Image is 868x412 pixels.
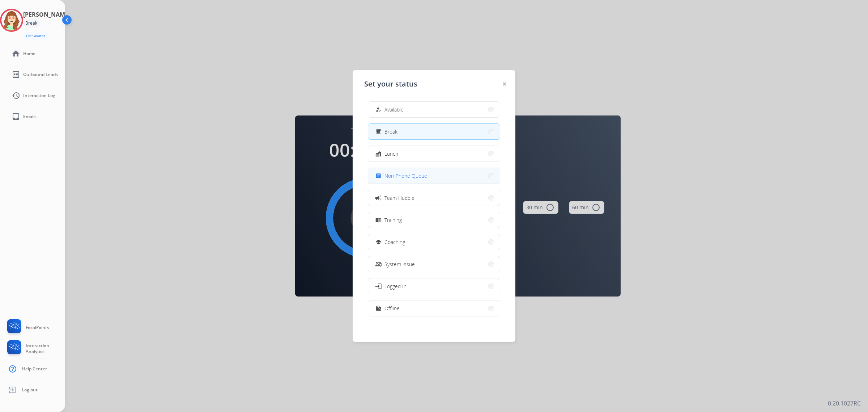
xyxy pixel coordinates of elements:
[23,32,48,40] button: Edit Avatar
[6,319,49,336] a: FocalPoints
[375,173,382,179] mat-icon: assignment
[368,190,500,206] button: Team Huddle
[828,399,861,408] p: 0.20.1027RC
[12,49,20,58] mat-icon: home
[368,212,500,228] button: Training
[23,51,35,56] span: Home
[23,10,70,19] h3: [PERSON_NAME]
[384,106,404,113] span: Available
[23,72,58,77] span: Outbound Leads
[375,239,382,245] mat-icon: school
[503,82,506,86] img: close-button
[384,150,398,157] span: Lunch
[23,93,55,98] span: Interaction Log
[384,172,427,180] span: Non-Phone Queue
[1,10,22,30] img: avatar
[375,282,382,290] mat-icon: login
[26,325,49,331] span: FocalPoints
[384,238,405,246] span: Coaching
[375,217,382,223] mat-icon: menu_book
[22,387,38,393] span: Log out
[22,366,47,372] span: Help Center
[384,260,415,268] span: System Issue
[12,70,20,79] mat-icon: list_alt
[368,124,500,139] button: Break
[368,102,500,117] button: Available
[384,304,400,312] span: Offline
[375,129,382,135] mat-icon: free_breakfast
[6,340,65,357] a: Interaction Analytics
[368,146,500,161] button: Lunch
[375,194,382,201] mat-icon: campaign
[368,278,500,294] button: Logged In
[375,106,382,113] mat-icon: how_to_reg
[368,256,500,272] button: System Issue
[384,216,402,224] span: Training
[368,300,500,316] button: Offline
[375,305,382,311] mat-icon: work_off
[364,79,417,89] span: Set your status
[12,112,20,121] mat-icon: inbox
[384,128,397,135] span: Break
[26,343,65,354] span: Interaction Analytics
[375,151,382,157] mat-icon: fastfood
[384,282,407,290] span: Logged In
[375,261,382,267] mat-icon: phonelink_off
[368,168,500,184] button: Non-Phone Queue
[23,19,39,28] div: Break
[23,114,37,119] span: Emails
[384,194,414,202] span: Team Huddle
[12,91,20,100] mat-icon: history
[368,234,500,250] button: Coaching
